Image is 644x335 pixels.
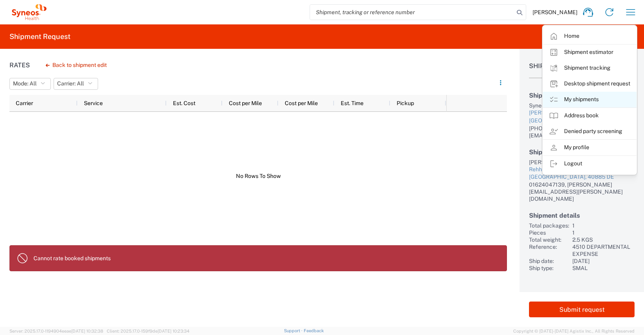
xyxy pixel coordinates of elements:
[529,166,635,174] div: Rehhecke 102
[572,243,635,257] div: 4510 DEPARTMENTAL EXPENSE
[529,302,635,317] button: Submit request
[529,166,635,181] a: Rehhecke 102[GEOGRAPHIC_DATA], 40885 DE
[529,109,635,117] div: [PERSON_NAME]-Ring 6
[54,78,98,90] button: Carrier: All
[9,32,71,41] h2: Shipment Request
[310,5,514,20] input: Shipment, tracking or reference number
[57,80,84,87] span: Carrier: All
[284,328,304,333] a: Support
[529,102,635,109] div: Syneos Health ([PERSON_NAME])
[397,100,414,106] span: Pickup
[71,329,103,333] span: [DATE] 10:32:38
[543,76,637,92] a: Desktop shipment request
[543,140,637,155] a: My profile
[543,124,637,139] a: Denied party screening
[572,222,635,229] div: 1
[9,329,103,333] span: Server: 2025.17.0-1194904eeae
[529,229,569,236] div: Pieces
[529,92,635,99] h2: Ship from
[543,92,637,107] a: My shipments
[529,265,569,272] div: Ship type:
[341,100,364,106] span: Est. Time
[543,60,637,76] a: Shipment tracking
[572,265,635,272] div: SMAL
[285,100,318,106] span: Cost per Mile
[9,78,51,90] button: Mode: All
[529,222,569,229] div: Total packages:
[529,236,569,243] div: Total weight:
[158,329,189,333] span: [DATE] 10:23:34
[543,28,637,44] a: Home
[529,148,635,156] h2: Ship to
[9,61,30,69] h1: Rates
[572,257,635,265] div: [DATE]
[529,257,569,265] div: Ship date:
[543,44,637,60] a: Shipment estimator
[13,80,37,87] span: Mode: All
[533,9,577,16] span: [PERSON_NAME]
[572,229,635,236] div: 1
[529,62,635,78] h1: Shipment Information
[572,236,635,243] div: 2.5 KGS
[229,100,262,106] span: Cost per Mile
[33,255,500,262] p: Cannot rate booked shipments
[84,100,103,106] span: Service
[304,328,324,333] a: Feedback
[543,108,637,124] a: Address book
[529,212,635,219] h2: Shipment details
[529,125,635,139] div: [PHONE_NUMBER], [PERSON_NAME][EMAIL_ADDRESS][DOMAIN_NAME]
[173,100,195,106] span: Est. Cost
[513,328,635,335] span: Copyright © [DATE]-[DATE] Agistix Inc., All Rights Reserved
[529,109,635,124] a: [PERSON_NAME]-Ring 6[GEOGRAPHIC_DATA], 81929 DE
[529,117,635,125] div: [GEOGRAPHIC_DATA], 81929 DE
[529,181,635,202] div: 01624047139, [PERSON_NAME][EMAIL_ADDRESS][PERSON_NAME][DOMAIN_NAME]
[529,243,569,257] div: Reference:
[529,173,635,181] div: [GEOGRAPHIC_DATA], 40885 DE
[107,329,189,333] span: Client: 2025.17.0-159f9de
[543,156,637,172] a: Logout
[529,159,635,166] div: [PERSON_NAME] ([PERSON_NAME])
[39,58,113,72] button: Back to shipment edit
[16,100,33,106] span: Carrier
